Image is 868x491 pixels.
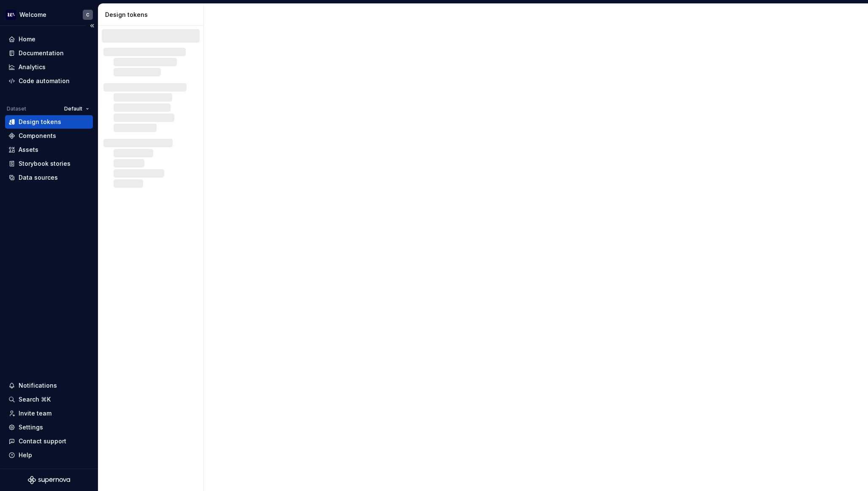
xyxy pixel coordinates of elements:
[28,476,70,484] svg: Supernova Logo
[5,32,93,46] a: Home
[5,74,93,88] a: Code automation
[19,118,61,126] div: Design tokens
[5,115,93,129] a: Design tokens
[5,171,93,184] a: Data sources
[86,20,98,32] button: Collapse sidebar
[19,49,64,57] div: Documentation
[19,77,70,85] div: Code automation
[19,437,66,445] div: Contact support
[64,105,82,112] span: Default
[19,132,56,140] div: Components
[86,11,90,18] div: C
[5,46,93,60] a: Documentation
[19,173,58,182] div: Data sources
[6,10,16,20] img: 605a6a57-6d48-4b1b-b82b-b0bc8b12f237.png
[19,381,57,390] div: Notifications
[7,105,26,112] div: Dataset
[5,407,93,420] a: Invite team
[5,129,93,143] a: Components
[19,35,35,43] div: Home
[19,451,32,459] div: Help
[19,11,46,19] div: Welcome
[5,434,93,448] button: Contact support
[5,448,93,462] button: Help
[19,409,52,418] div: Invite team
[5,60,93,74] a: Analytics
[5,393,93,406] button: Search ⌘K
[60,103,93,115] button: Default
[5,379,93,392] button: Notifications
[19,63,46,71] div: Analytics
[5,421,93,434] a: Settings
[19,159,71,168] div: Storybook stories
[5,143,93,156] a: Assets
[19,395,51,404] div: Search ⌘K
[19,423,43,432] div: Settings
[5,157,93,170] a: Storybook stories
[2,5,96,24] button: WelcomeC
[105,11,200,19] div: Design tokens
[19,146,38,154] div: Assets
